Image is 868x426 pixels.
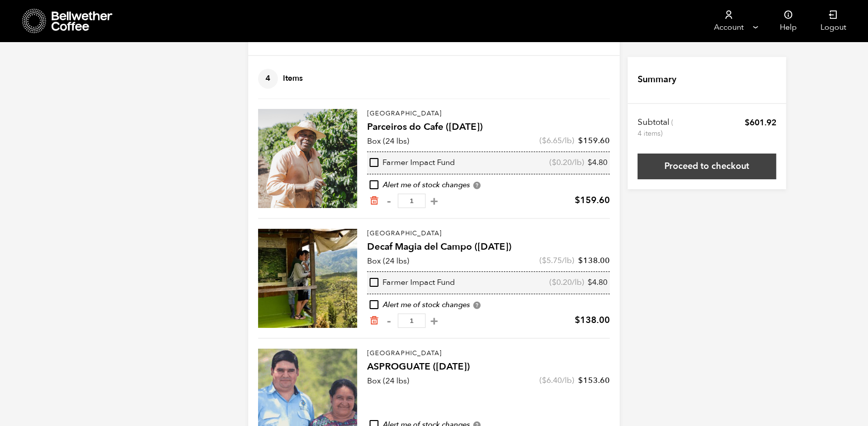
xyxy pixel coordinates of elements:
span: $ [578,135,583,146]
p: Box (24 lbs) [367,255,409,267]
h4: Summary [638,73,676,86]
th: Subtotal [638,117,675,139]
span: ( /lb) [549,277,584,288]
bdi: 5.75 [542,255,562,266]
span: ( /lb) [540,375,574,386]
h4: ASPROGUATE ([DATE]) [367,360,610,374]
p: [GEOGRAPHIC_DATA] [367,109,610,119]
h4: Decaf Magia del Campo ([DATE]) [367,240,610,254]
bdi: 159.60 [575,194,610,207]
bdi: 6.65 [542,135,562,146]
bdi: 153.60 [578,375,610,386]
button: - [383,316,395,326]
input: Qty [398,314,426,328]
bdi: 159.60 [578,135,610,146]
div: Farmer Impact Fund [370,158,455,168]
p: Box (24 lbs) [367,135,409,147]
bdi: 0.20 [552,157,572,168]
div: Farmer Impact Fund [370,277,455,288]
div: Alert me of stock changes [367,300,610,311]
span: $ [578,255,583,266]
div: Alert me of stock changes [367,180,610,191]
span: 4 [258,69,278,89]
bdi: 4.80 [588,277,607,288]
span: $ [575,194,580,207]
p: [GEOGRAPHIC_DATA] [367,349,610,359]
span: $ [542,135,546,146]
bdi: 601.92 [745,117,776,128]
h4: Items [258,69,303,89]
button: + [428,316,440,326]
bdi: 6.40 [542,375,562,386]
button: - [383,196,395,206]
input: Qty [398,194,426,208]
span: $ [552,157,556,168]
span: $ [588,157,592,168]
span: ( /lb) [540,135,574,146]
span: $ [552,277,556,288]
span: $ [542,255,546,266]
span: $ [575,314,580,326]
span: $ [745,117,750,128]
span: $ [588,277,592,288]
span: ( /lb) [549,158,584,168]
bdi: 138.00 [575,314,610,326]
bdi: 0.20 [552,277,572,288]
span: ( /lb) [540,255,574,266]
bdi: 4.80 [588,157,607,168]
a: Proceed to checkout [638,154,776,179]
bdi: 138.00 [578,255,610,266]
a: Remove from cart [369,316,379,326]
p: Box (24 lbs) [367,375,409,387]
a: Remove from cart [369,196,379,206]
h4: Parceiros do Cafe ([DATE]) [367,120,610,134]
span: $ [578,375,583,386]
p: [GEOGRAPHIC_DATA] [367,229,610,239]
span: $ [542,375,546,386]
button: + [428,196,440,206]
